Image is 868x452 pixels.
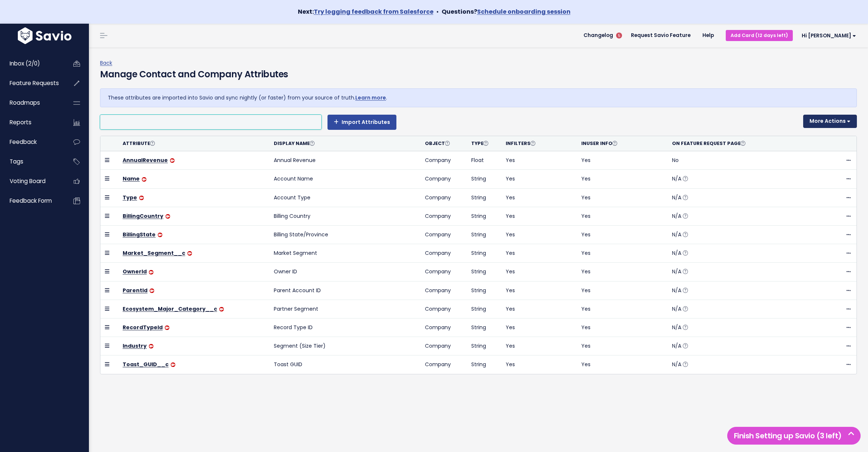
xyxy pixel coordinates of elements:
[501,170,577,188] td: Yes
[577,170,668,188] td: Yes
[501,355,577,374] td: Yes
[123,305,217,313] a: Ecosystem_Major_Category__c
[10,197,52,205] span: Feedback form
[123,342,147,350] a: Industry
[2,94,61,111] a: Roadmaps
[10,177,46,185] span: Voting Board
[420,244,467,263] td: Company
[10,79,59,87] span: Feature Requests
[420,337,467,355] td: Company
[10,60,40,67] span: Inbox (2/0)
[467,318,501,337] td: String
[501,226,577,244] td: Yes
[501,318,577,337] td: Yes
[668,207,819,225] td: N/A
[577,337,668,355] td: Yes
[269,318,420,337] td: Record Type ID
[625,30,696,41] a: Request Savio Feature
[668,318,819,337] td: N/A
[166,214,170,219] img: salesforce-icon.deb8f6f1a988.png
[2,114,61,131] a: Reports
[139,196,144,200] img: salesforce-icon.deb8f6f1a988.png
[668,337,819,355] td: N/A
[2,153,61,170] a: Tags
[425,140,450,146] span: Object
[123,361,169,368] a: Toast_GUID__c
[577,300,668,318] td: Yes
[420,281,467,300] td: Company
[2,75,61,92] a: Feature Requests
[165,325,169,330] img: salesforce-icon.deb8f6f1a988.png
[668,136,819,151] th: On Feature Request Page
[577,207,668,225] td: Yes
[150,289,154,293] img: salesforce-icon.deb8f6f1a988.png
[668,151,819,170] td: No
[123,287,147,294] a: ParentId
[731,430,857,441] h5: Finish Setting up Savio (3 left)
[269,226,420,244] td: Billing State/Province
[471,140,488,146] span: Type
[123,268,147,275] a: OwnerId
[501,207,577,225] td: Yes
[696,30,720,41] a: Help
[269,207,420,225] td: Billing Country
[269,337,420,355] td: Segment (Size Tier)
[269,355,420,374] td: Toast GUID
[420,263,467,281] td: Company
[668,188,819,207] td: N/A
[149,270,153,274] img: salesforce-icon.deb8f6f1a988.png
[269,188,420,207] td: Account Type
[586,140,617,146] span: User Info
[219,307,224,311] img: salesforce-icon.deb8f6f1a988.png
[149,344,153,348] img: salesforce-icon.deb8f6f1a988.png
[158,233,162,237] img: salesforce-icon.deb8f6f1a988.png
[583,33,613,38] span: Changelog
[123,249,185,257] a: Market_Segment__c
[577,281,668,300] td: Yes
[467,300,501,318] td: String
[123,212,163,220] a: BillingCountry
[577,136,668,151] th: In
[10,99,40,107] span: Roadmaps
[123,231,156,238] a: BillingState
[420,188,467,207] td: Company
[269,263,420,281] td: Owner ID
[123,324,163,331] a: RecordTypeId
[269,136,420,151] th: Display Name
[100,68,288,81] h4: Manage Contact and Company Attributes
[668,300,819,318] td: N/A
[123,175,140,182] a: Name
[577,355,668,374] td: Yes
[577,188,668,207] td: Yes
[501,151,577,170] td: Yes
[123,194,137,201] a: Type
[171,362,175,367] img: salesforce-icon.deb8f6f1a988.png
[511,140,535,146] span: Filters
[442,7,571,16] strong: Questions?
[668,244,819,263] td: N/A
[420,226,467,244] td: Company
[269,281,420,300] td: Parent Account ID
[501,337,577,355] td: Yes
[501,244,577,263] td: Yes
[793,30,862,41] a: Hi [PERSON_NAME]
[467,226,501,244] td: String
[327,115,396,129] button: Import Attributes
[577,151,668,170] td: Yes
[100,59,112,67] a: Back
[501,188,577,207] td: Yes
[467,263,501,281] td: String
[467,281,501,300] td: String
[577,226,668,244] td: Yes
[420,207,467,225] td: Company
[501,300,577,318] td: Yes
[477,7,571,16] a: Schedule onboarding session
[269,300,420,318] td: Partner Segment
[668,226,819,244] td: N/A
[420,170,467,188] td: Company
[467,244,501,263] td: String
[577,263,668,281] td: Yes
[355,94,386,101] a: Learn more
[118,136,269,151] th: Attribute
[668,263,819,281] td: N/A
